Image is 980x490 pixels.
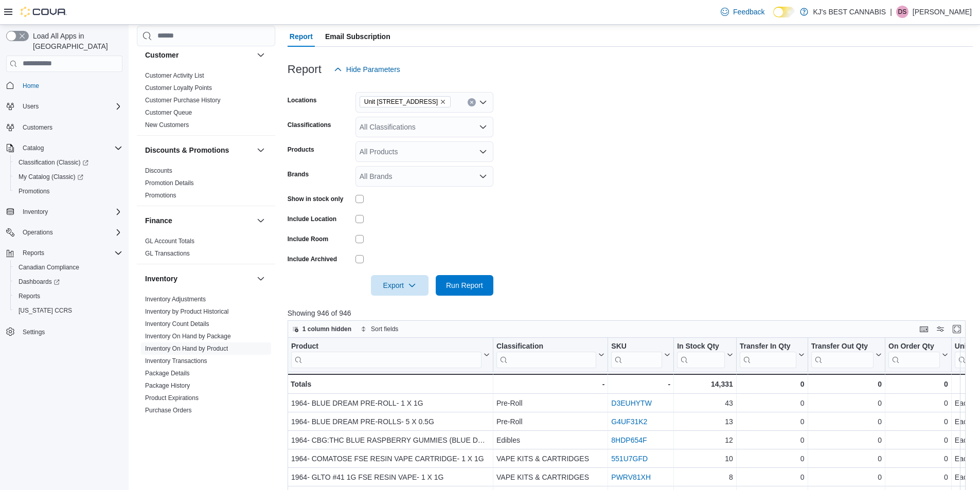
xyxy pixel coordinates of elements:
span: Feedback [733,7,764,17]
a: My Catalog (Classic) [10,170,127,184]
button: Reports [10,289,127,303]
button: Catalog [19,142,48,154]
span: Reports [19,247,122,259]
span: DS [898,6,907,18]
a: Classification (Classic) [14,156,93,169]
a: Customer Activity List [145,72,204,79]
a: Purchase Orders [145,407,192,414]
a: Package History [145,382,190,389]
span: Export [377,275,422,296]
div: 0 [740,378,805,390]
button: Open list of options [479,148,487,156]
span: Email Subscription [325,26,390,47]
a: Canadian Compliance [14,261,83,274]
a: GL Account Totals [145,238,194,245]
a: Home [19,80,43,92]
div: 10 [677,452,733,465]
span: Canadian Compliance [14,261,122,274]
span: Purchase Orders [145,406,192,414]
button: Clear input [468,98,476,106]
span: Promotion Details [145,179,194,187]
div: 8 [677,471,733,483]
span: Inventory by Product Historical [145,307,229,316]
button: Reports [19,247,48,259]
button: Customers [2,120,127,135]
span: New Customers [145,121,189,129]
span: Inventory [19,206,122,218]
p: Showing 946 of 946 [288,308,973,318]
span: Dashboards [19,278,60,286]
a: G4UF31K2 [611,418,647,426]
span: Settings [19,325,122,338]
p: KJ's BEST CANNABIS [813,6,886,18]
span: Customer Purchase History [145,96,221,104]
span: Catalog [23,144,44,152]
button: Customer [255,49,267,61]
a: Inventory On Hand by Product [145,345,228,352]
span: Inventory Count Details [145,320,209,328]
span: Inventory On Hand by Product [145,344,228,353]
button: Run Report [436,275,493,296]
span: [US_STATE] CCRS [19,306,72,315]
a: Dashboards [14,276,64,288]
span: Customer Queue [145,108,192,117]
span: Reports [19,292,40,300]
div: 0 [888,471,948,483]
div: Inventory [137,293,275,445]
div: 0 [811,415,881,428]
h3: Report [288,63,322,76]
div: 14,331 [677,378,733,390]
span: Unit [STREET_ADDRESS] [364,97,438,107]
span: Reports [23,249,44,257]
span: My Catalog (Classic) [19,173,83,181]
a: Inventory On Hand by Package [145,333,231,340]
button: Export [371,275,429,296]
a: Promotions [145,192,176,199]
a: Customer Purchase History [145,97,221,104]
div: 0 [888,434,948,446]
span: Promotions [14,185,122,197]
button: Sort fields [357,323,402,335]
label: Include Location [288,215,336,223]
div: 1964- BLUE DREAM PRE-ROLL- 1 X 1G [291,397,490,409]
div: 0 [740,434,805,446]
button: Open list of options [479,172,487,180]
button: Inventory [255,273,267,285]
div: Transfer Out Qty [811,341,873,368]
button: Customer [145,50,253,60]
span: Classification (Classic) [19,158,88,167]
div: 12 [677,434,733,446]
button: On Order Qty [888,341,948,368]
button: Open list of options [479,98,487,106]
a: 8HDP654F [611,436,647,444]
span: Inventory Adjustments [145,295,206,303]
button: Canadian Compliance [10,260,127,275]
button: Operations [19,226,57,239]
button: Open list of options [479,123,487,131]
div: 0 [811,471,881,483]
div: 1964- CBG:THC BLUE RASPBERRY GUMMIES (BLUE DREAM)- 2PC [291,434,490,446]
div: 1964- BLUE DREAM PRE-ROLLS- 5 X 0.5G [291,415,490,428]
div: VAPE KITS & CARTRIDGES [496,452,604,465]
span: Run Report [446,280,483,291]
a: Promotions [14,185,54,197]
a: Discounts [145,167,172,174]
div: Product [291,341,482,368]
label: Classifications [288,121,331,129]
p: [PERSON_NAME] [913,6,972,18]
a: 551U7GFD [611,455,648,463]
button: Display options [934,323,947,335]
p: | [890,6,892,18]
a: New Customers [145,121,189,129]
span: Hide Parameters [346,64,400,75]
button: Enter fullscreen [951,323,963,335]
input: Dark Mode [773,7,795,17]
div: 0 [888,378,948,390]
div: SKU [611,341,662,351]
span: Sort fields [371,325,398,333]
span: Package Details [145,369,190,377]
button: Catalog [2,141,127,155]
a: Customers [19,121,57,134]
div: 0 [740,452,805,465]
